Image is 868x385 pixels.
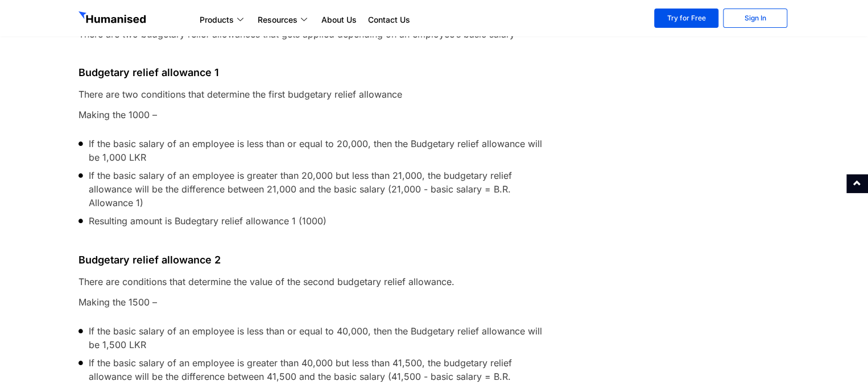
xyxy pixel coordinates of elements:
[78,107,549,122] p: Making the 1000 –
[654,9,718,28] a: Try for Free
[78,11,148,26] img: GetHumanised Logo
[78,68,549,78] h4: Budgetary relief allowance 1
[362,13,416,27] a: Contact Us
[252,13,316,27] a: Resources
[78,255,549,265] h4: Budgetary relief allowance 2
[78,87,549,102] p: There are two conditions that determine the first budgetary relief allowance
[84,169,549,210] span: If the basic salary of an employee is greater than 20,000 but less than 21,000, the budgetary rel...
[84,214,326,228] span: Resulting amount is Budegtary relief allowance 1 (1000)
[194,13,252,27] a: Products
[78,274,549,289] p: There are conditions that determine the value of the second budgetary relief allowance.
[723,9,787,28] a: Sign In
[78,295,549,309] p: Making the 1500 –
[316,13,362,27] a: About Us
[84,137,549,164] span: If the basic salary of an employee is less than or equal to 20,000, then the Budgetary relief all...
[84,324,549,351] span: If the basic salary of an employee is less than or equal to 40,000, then the Budgetary relief all...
